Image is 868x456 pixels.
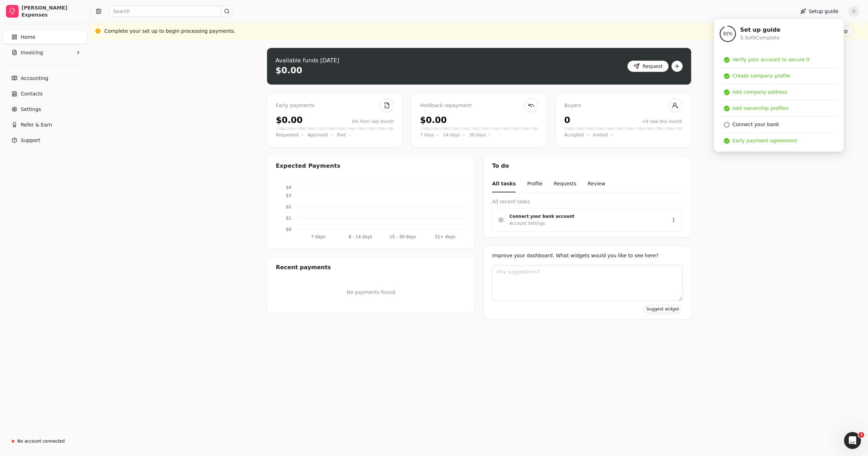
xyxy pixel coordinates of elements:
button: All tasks [492,176,516,192]
div: All recent tasks [492,198,682,205]
div: 0% from last month [352,118,394,125]
div: Early payments [276,102,394,110]
span: Contacts [21,90,43,98]
iframe: Intercom live chat [844,432,861,449]
button: Profile [527,176,542,192]
tspan: $1 [286,216,291,221]
button: Suggest widget [643,305,682,313]
div: 5.5 of 6 Complete [740,34,781,42]
span: 14 days [443,131,460,138]
div: Early payment agreement [732,137,797,144]
div: Holdback repayment [420,102,538,110]
div: Account Settings [509,220,545,227]
span: Support [21,137,40,144]
tspan: 7 days [311,234,325,239]
button: Refer & Earn [3,118,87,132]
a: Accounting [3,71,87,85]
div: Complete your set up to begin processing payments. [104,27,235,35]
tspan: 31+ days [435,234,455,239]
p: No payments found [276,289,466,296]
div: Buyers [564,102,682,110]
div: 0 [564,114,570,127]
div: Create company profile [732,72,790,80]
div: Recent payments [267,258,475,277]
div: No account connected [17,438,65,444]
div: [PERSON_NAME] Expenses [21,4,84,18]
input: Search [108,6,232,17]
button: S [848,6,860,17]
span: 7 days [420,131,434,138]
a: Home [3,30,87,44]
button: Requests [554,176,576,192]
div: $0.00 [276,114,303,127]
a: No account connected [3,435,87,448]
div: $0.00 [420,114,447,127]
button: Invoicing [3,45,87,60]
span: Paid [337,131,346,138]
button: Setup guide [795,6,844,17]
div: $0.00 [275,65,302,76]
span: Accepted [564,131,584,138]
span: Requested [276,131,298,138]
span: Settings [21,106,41,113]
tspan: $4 [286,185,291,190]
span: Invoicing [21,49,43,56]
div: Improve your dashboard. What widgets would you like to see here? [492,252,682,259]
tspan: 8 - 14 days [348,234,372,239]
span: Invited [593,131,608,138]
div: Verify your account to secure it [732,56,810,63]
span: Accounting [21,75,48,82]
tspan: $2 [286,204,291,209]
div: Available funds [DATE] [275,56,339,65]
div: Connect your bank [732,121,779,128]
div: +0 new this month [642,118,682,125]
div: Set up guide [740,26,781,34]
tspan: $3 [286,193,291,198]
span: Refer & Earn [21,121,52,129]
span: 92 % [723,31,733,37]
button: Request [627,61,669,72]
a: Settings [3,102,87,116]
div: Connect your bank account [509,213,659,220]
span: Home [21,33,35,41]
span: Approved [308,131,328,138]
div: Setup guide [714,18,844,152]
tspan: 15 - 30 days [390,234,416,239]
div: Add company address [732,88,787,96]
span: 3 [858,432,864,438]
div: Expected Payments [276,162,340,170]
div: Add ownership profiles [732,105,789,112]
button: Support [3,133,87,147]
tspan: $0 [286,227,291,232]
span: 30 days [469,131,486,138]
button: Review [588,176,605,192]
div: To do [484,156,691,176]
a: Contacts [3,87,87,101]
